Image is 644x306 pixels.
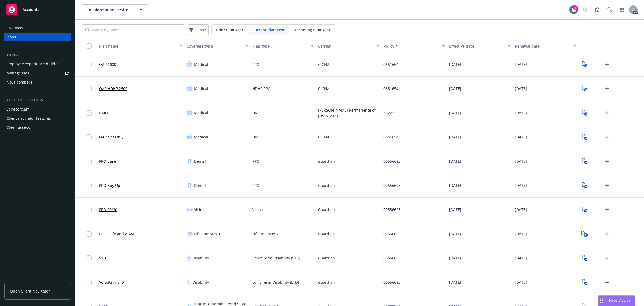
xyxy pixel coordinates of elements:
[318,255,335,261] span: Guardian
[580,157,589,166] a: View Plan Documents
[82,4,149,15] button: CB Information Services Inc
[252,27,285,33] span: Current Plan Year
[603,109,611,117] a: Upload Plan Documents
[383,183,401,188] span: 00556693
[603,84,611,93] a: Upload Plan Documents
[252,183,259,188] span: PPO
[383,279,401,285] span: 00556693
[192,279,209,285] span: Disability
[252,231,278,237] span: Life and AD&D
[252,43,308,49] div: Plan type
[449,279,461,285] span: [DATE]
[580,133,589,141] a: View Plan Documents
[318,183,335,188] span: Guardian
[86,231,92,237] input: Toggle Row Selected
[383,255,401,261] span: 00556693
[194,86,208,91] span: Medical
[515,279,527,285] span: [DATE]
[449,231,461,237] span: [DATE]
[515,231,527,237] span: [DATE]
[318,207,335,212] span: Guardian
[449,158,461,164] span: [DATE]
[99,231,136,237] a: Basic Life and AD&D
[617,4,627,15] a: Switch app
[4,52,71,58] div: Tools
[194,158,206,164] span: Dental
[4,2,71,17] a: Accounts
[252,207,263,212] span: Vision
[609,298,630,303] span: Nova Assist
[252,279,299,285] span: Long Term Disability (LTD)
[383,62,398,67] span: 0651654
[580,60,589,69] a: View Plan Documents
[318,231,335,237] span: Guardian
[194,183,206,188] span: Dental
[515,255,527,261] span: [DATE]
[603,181,611,190] a: Upload Plan Documents
[515,110,527,116] span: [DATE]
[383,110,394,116] span: 18222
[604,4,615,15] a: Search
[580,205,589,214] a: View Plan Documents
[86,159,92,164] input: Toggle Row Selected
[585,258,586,261] text: 9
[86,62,92,67] input: Toggle Row Selected
[187,24,209,35] button: Filters
[383,86,398,91] span: 0651654
[252,110,261,116] span: HMO
[194,134,208,140] span: Medical
[252,134,261,140] span: HMO
[4,60,71,68] a: Employee experience builder
[86,7,133,13] span: CB Information Services Inc
[603,278,611,287] a: Upload Plan Documents
[6,60,59,68] div: Employee experience builder
[192,255,209,261] span: Disability
[585,209,586,213] text: 9
[23,8,39,12] span: Accounts
[318,134,330,140] span: CIGNA
[82,24,185,35] input: Search by name
[186,43,242,49] div: Coverage type
[318,107,379,119] span: [PERSON_NAME] Permanente of [US_STATE]
[99,183,120,188] a: PPO Buy Up
[4,114,71,123] a: Client navigator features
[4,69,71,77] a: Manage files
[6,123,30,132] div: Client access
[585,88,586,92] text: 8
[580,84,589,93] a: View Plan Documents
[585,185,586,188] text: 9
[86,255,92,261] input: Toggle Row Selected
[188,26,208,34] span: Filters
[4,78,71,87] a: Nova compare
[250,40,316,52] button: Plan type
[449,62,461,67] span: [DATE]
[4,105,71,113] a: Service team
[86,280,92,285] input: Toggle Row Selected
[383,134,398,140] span: 0651654
[515,158,527,164] span: [DATE]
[603,205,611,214] a: Upload Plan Documents
[216,27,243,33] span: Prior Plan Year
[6,69,29,77] div: Manage files
[515,134,527,140] span: [DATE]
[447,40,513,52] button: Effective date
[252,158,259,164] span: PPO
[449,255,461,261] span: [DATE]
[515,43,570,49] div: Renewal date
[383,158,401,164] span: 00556693
[4,24,71,32] a: Overview
[316,40,382,52] button: Carrier
[4,33,71,41] a: Plans
[99,255,106,261] a: STD
[603,133,611,141] a: Upload Plan Documents
[10,288,50,294] span: Open Client Navigator
[194,231,220,237] span: Life and AD&D
[449,110,461,116] span: [DATE]
[99,158,116,164] a: PPO Base
[449,183,461,188] span: [DATE]
[513,40,579,52] button: Renewal date
[99,279,124,285] a: Voluntary LTD
[449,134,461,140] span: [DATE]
[515,207,527,212] span: [DATE]
[97,40,184,52] button: Plan name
